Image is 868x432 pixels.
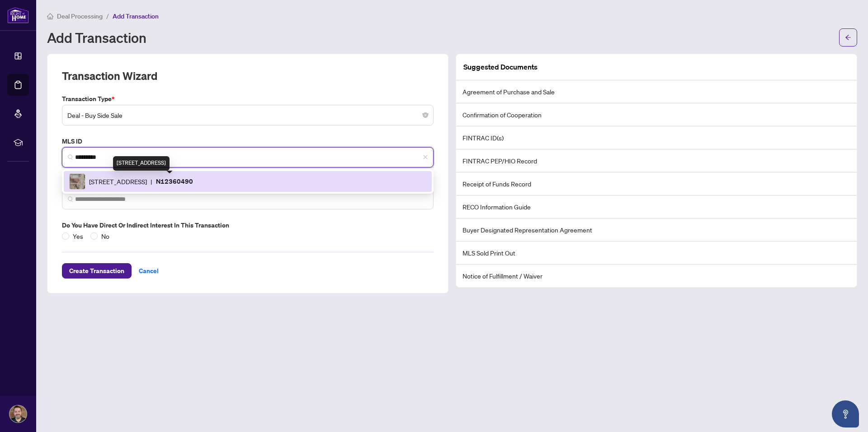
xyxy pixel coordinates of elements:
img: logo [7,7,29,23]
h1: Add Transaction [47,30,146,45]
li: Notice of Fulfillment / Waiver [456,265,857,287]
article: Suggested Documents [463,61,538,73]
span: close [423,154,428,160]
p: N12360490 [156,176,193,186]
span: close-circle [423,112,428,118]
span: home [47,13,53,19]
span: Cancel [139,264,159,278]
span: No [98,231,113,241]
li: Buyer Designated Representation Agreement [456,218,857,242]
span: Deal - Buy Side Sale [67,107,428,124]
li: FINTRAC ID(s) [456,126,857,149]
label: Do you have direct or indirect interest in this transaction [62,220,434,230]
img: IMG-N12360490_1.jpg [70,174,85,189]
span: [STREET_ADDRESS] [89,177,147,186]
li: RECO Information Guide [456,195,857,218]
li: MLS Sold Print Out [456,242,857,265]
span: Deal Processing [57,12,103,20]
label: Transaction Type [62,94,434,104]
img: search_icon [68,196,73,202]
li: Receipt of Funds Record [456,172,857,195]
div: [STREET_ADDRESS] [113,156,170,171]
label: MLS ID [62,136,434,146]
span: | [151,177,152,186]
span: arrow-left [845,34,851,41]
span: Yes [69,231,87,241]
span: Add Transaction [113,12,159,20]
li: FINTRAC PEP/HIO Record [456,149,857,172]
li: / [106,11,109,21]
span: Create Transaction [69,264,124,278]
h2: Transaction Wizard [62,69,157,83]
img: search_icon [68,154,73,160]
button: Create Transaction [62,263,132,279]
button: Cancel [132,263,166,279]
button: Open asap [832,400,859,427]
li: Agreement of Purchase and Sale [456,80,857,103]
img: Profile Icon [9,405,27,423]
li: Confirmation of Cooperation [456,103,857,126]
